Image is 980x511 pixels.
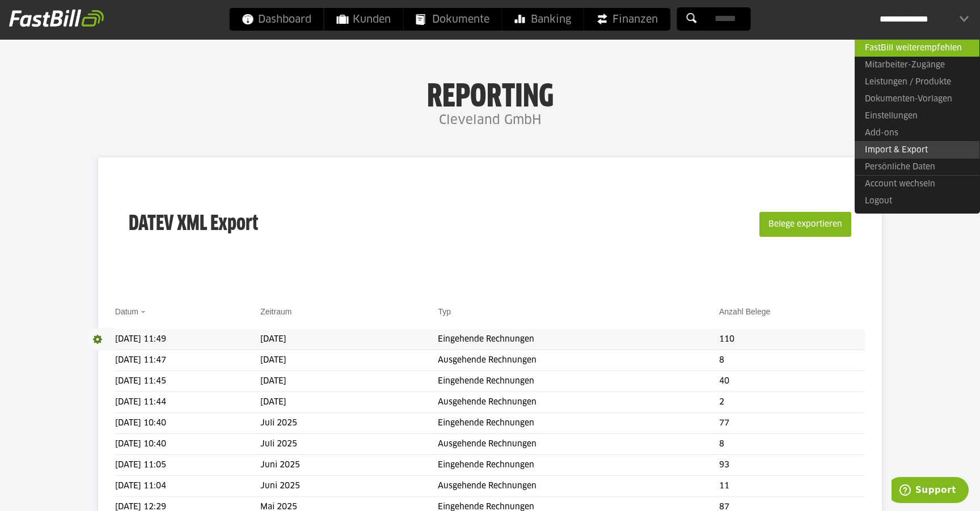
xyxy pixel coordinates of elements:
a: Finanzen [584,8,670,31]
td: 11 [719,476,865,497]
td: Ausgehende Rechnungen [438,392,719,413]
td: [DATE] 11:47 [115,350,260,371]
td: Eingehende Rechnungen [438,371,719,392]
a: Datum [115,307,138,316]
td: Ausgehende Rechnungen [438,476,719,497]
td: Juli 2025 [260,413,438,434]
td: 110 [719,329,865,350]
td: Ausgehende Rechnungen [438,434,719,455]
a: FastBill weiterempfehlen [855,39,979,57]
a: Dokumenten-Vorlagen [855,91,979,108]
td: 93 [719,455,865,476]
a: Persönliche Daten [855,158,979,176]
a: Dashboard [230,8,324,31]
iframe: Öffnet ein Widget, in dem Sie weitere Informationen finden [892,477,969,505]
td: [DATE] [260,371,438,392]
a: Add-ons [855,125,979,142]
img: fastbill_logo_white.png [9,9,104,27]
td: 77 [719,413,865,434]
td: [DATE] 10:40 [115,434,260,455]
a: Import & Export [855,141,979,159]
span: Kunden [337,8,391,31]
td: Eingehende Rechnungen [438,455,719,476]
a: Anzahl Belege [719,307,770,316]
span: Dashboard [242,8,311,31]
a: Typ [438,307,451,316]
td: 8 [719,350,865,371]
td: [DATE] [260,329,438,350]
td: Eingehende Rechnungen [438,413,719,434]
td: [DATE] 11:44 [115,392,260,413]
td: 8 [719,434,865,455]
td: [DATE] 11:05 [115,455,260,476]
td: Juni 2025 [260,476,438,497]
td: [DATE] [260,350,438,371]
a: Mitarbeiter-Zugänge [855,57,979,74]
td: Eingehende Rechnungen [438,329,719,350]
span: Finanzen [597,8,658,31]
img: sort_desc.gif [141,311,148,313]
td: [DATE] 11:49 [115,329,260,350]
a: Leistungen / Produkte [855,74,979,91]
button: Belege exportieren [759,212,851,237]
td: Ausgehende Rechnungen [438,350,719,371]
a: Account wechseln [855,175,979,193]
td: [DATE] [260,392,438,413]
span: Banking [515,8,571,31]
td: [DATE] 11:45 [115,371,260,392]
h3: DATEV XML Export [129,188,258,261]
td: [DATE] 11:04 [115,476,260,497]
a: Kunden [324,8,403,31]
a: Einstellungen [855,108,979,125]
h1: Reporting [113,80,867,109]
td: 2 [719,392,865,413]
a: Zeitraum [260,307,292,316]
td: [DATE] 10:40 [115,413,260,434]
td: Juli 2025 [260,434,438,455]
a: Dokumente [404,8,502,31]
a: Logout [855,193,979,210]
td: Juni 2025 [260,455,438,476]
span: Dokumente [416,8,489,31]
a: Banking [502,8,584,31]
td: 40 [719,371,865,392]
